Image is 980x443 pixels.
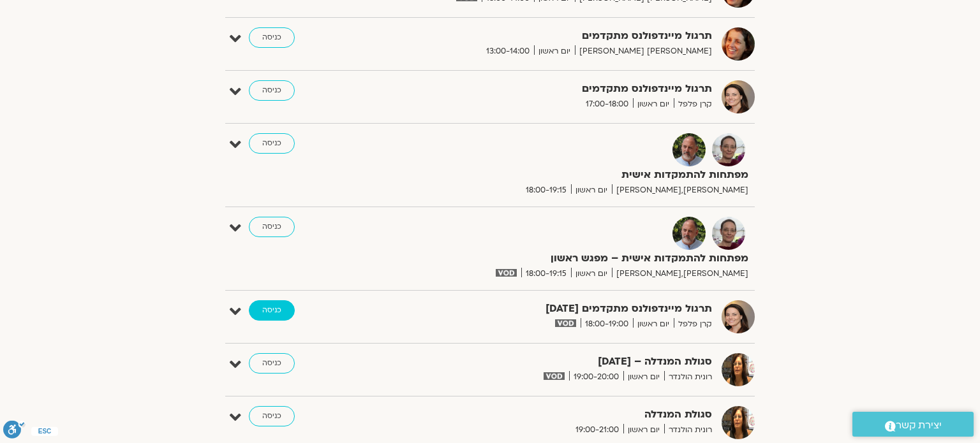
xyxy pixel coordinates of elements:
span: 17:00-18:00 [581,98,633,111]
strong: מפתחות להתמקדות אישית [436,166,748,184]
img: vodicon [544,372,565,380]
strong: סגולת המנדלה [399,406,712,423]
img: vodicon [496,269,517,277]
span: 19:00-21:00 [571,423,623,437]
strong: תרגול מיינדפולנס מתקדמים [DATE] [399,300,712,317]
span: 18:00-19:15 [521,184,571,197]
span: [PERSON_NAME],[PERSON_NAME] [612,267,748,280]
a: כניסה [249,300,295,321]
strong: סגולת המנדלה – [DATE] [399,353,712,370]
span: 13:00-14:00 [482,45,534,58]
span: [PERSON_NAME] [PERSON_NAME] [575,45,712,58]
strong: תרגול מיינדפולנס מתקדמים [399,27,712,45]
span: יום ראשון [633,98,674,111]
a: כניסה [249,27,295,48]
span: 18:00-19:15 [521,267,571,280]
span: יום ראשון [623,423,664,437]
span: יום ראשון [571,267,612,280]
a: כניסה [249,406,295,426]
span: 19:00-20:00 [569,370,623,384]
a: כניסה [249,217,295,237]
a: כניסה [249,353,295,374]
span: יום ראשון [633,317,674,331]
span: יצירת קשר [896,417,942,434]
strong: מפתחות להתמקדות אישית – מפגש ראשון [436,250,748,267]
span: רונית הולנדר [664,423,712,437]
span: יום ראשון [571,184,612,197]
span: 18:00-19:00 [581,317,633,331]
span: קרן פלפל [674,98,712,111]
span: קרן פלפל [674,317,712,331]
span: יום ראשון [534,45,575,58]
span: [PERSON_NAME],[PERSON_NAME] [612,184,748,197]
img: vodicon [555,319,576,327]
a: כניסה [249,133,295,154]
a: כניסה [249,80,295,101]
strong: תרגול מיינדפולנס מתקדמים [399,80,712,98]
span: רונית הולנדר [664,370,712,384]
a: יצירת קשר [852,412,974,437]
span: יום ראשון [623,370,664,384]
